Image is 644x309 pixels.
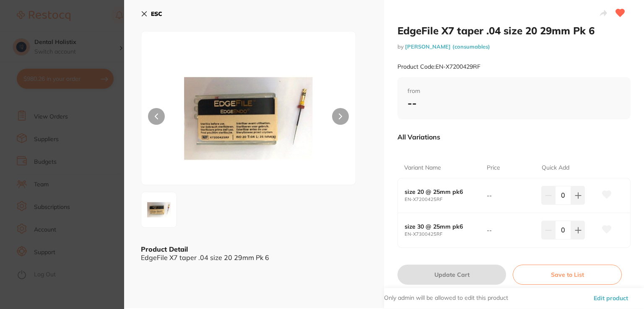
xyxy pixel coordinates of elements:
p: Quick Add [542,164,569,172]
a: [PERSON_NAME] (consumables) [405,43,490,50]
small: EN-X7300425RF [405,232,487,237]
img: Zw [144,195,174,225]
img: Zw [184,52,313,185]
p: Variant Name [404,164,441,172]
button: ESC [141,7,162,21]
button: Edit product [591,288,631,308]
b: size 30 @ 25mm pk6 [405,223,478,230]
small: EN-X7200425RF [405,197,487,202]
p: -- [487,227,542,234]
b: ESC [151,10,162,18]
p: Price [487,164,500,172]
button: Update Cart [397,265,506,285]
h2: EdgeFile X7 taper .04 size 20 29mm Pk 6 [397,24,631,37]
span: from [408,87,621,95]
p: Only admin will be allowed to edit this product [384,294,508,302]
p: -- [487,192,542,199]
p: All Variations [397,133,440,141]
div: EdgeFile X7 taper .04 size 20 29mm Pk 6 [141,254,367,261]
small: Product Code: EN-X7200429RF [397,63,480,70]
b: Product Detail [141,245,188,253]
button: Save to List [513,265,622,285]
b: -- [408,97,417,109]
small: by [397,44,631,50]
b: size 20 @ 25mm pk6 [405,188,478,195]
